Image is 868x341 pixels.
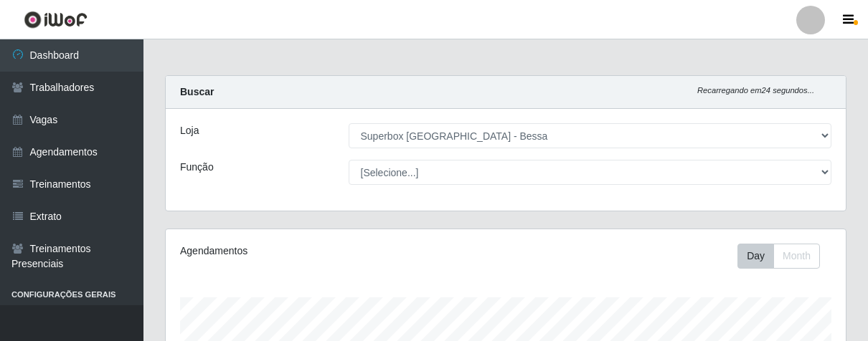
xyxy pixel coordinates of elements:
button: Month [773,244,820,269]
div: Toolbar with button groups [737,244,831,269]
label: Loja [180,123,199,138]
div: First group [737,244,820,269]
button: Day [737,244,774,269]
strong: Buscar [180,86,214,97]
div: Agendamentos [180,244,439,259]
label: Função [180,160,214,175]
i: Recarregando em 24 segundos... [697,86,814,95]
img: CoreUI Logo [24,11,88,29]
